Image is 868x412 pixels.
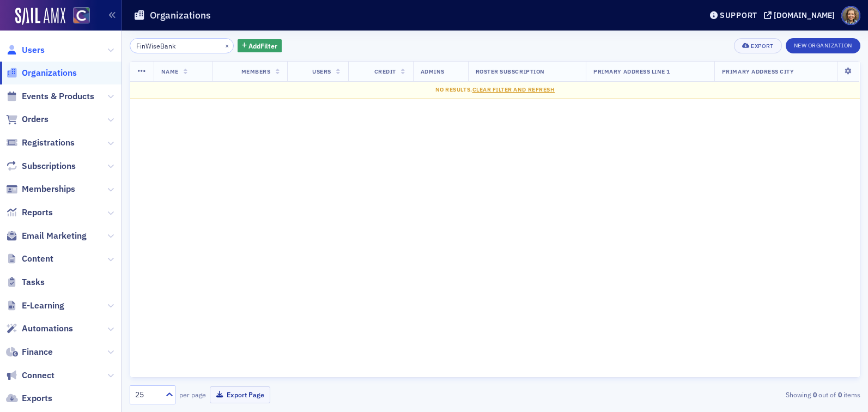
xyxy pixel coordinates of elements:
a: New Organization [786,40,860,50]
a: Reports [6,207,53,219]
button: [DOMAIN_NAME] [764,11,839,19]
span: Automations [22,323,73,335]
span: Email Marketing [22,230,87,242]
button: Export Page [210,386,270,403]
a: Content [6,253,53,265]
strong: 0 [811,390,818,399]
a: Subscriptions [6,160,76,172]
div: Export [751,43,773,49]
span: Orders [22,113,48,125]
span: Organizations [22,67,77,79]
strong: 0 [836,390,843,399]
span: Primary Address Line 1 [593,68,670,75]
h1: Organizations [150,9,211,22]
span: Roster Subscription [476,68,545,75]
button: AddFilter [238,39,282,53]
div: No results. [138,86,852,94]
span: Name [161,68,179,75]
a: Organizations [6,67,77,79]
a: Orders [6,113,48,125]
span: Memberships [22,183,75,195]
span: Finance [22,346,53,358]
img: SailAMX [15,8,65,25]
img: SailAMX [73,7,90,24]
span: Clear Filter and Refresh [472,86,555,93]
button: × [222,40,232,50]
span: Users [312,68,331,75]
div: 25 [135,389,159,401]
div: [DOMAIN_NAME] [774,10,835,20]
a: Email Marketing [6,230,87,242]
label: per page [179,390,206,399]
div: Showing out of items [624,390,860,399]
span: Members [241,68,271,75]
a: Memberships [6,183,75,195]
span: Primary Address City [722,68,794,75]
span: Connect [22,369,54,381]
div: Support [720,10,757,20]
span: Registrations [22,137,75,149]
a: Registrations [6,137,75,149]
span: Profile [841,6,860,25]
span: E-Learning [22,300,64,312]
span: Content [22,253,53,265]
input: Search… [130,38,234,53]
span: Subscriptions [22,160,76,172]
a: Events & Products [6,90,94,102]
a: E-Learning [6,300,64,312]
a: Exports [6,392,52,404]
span: Credit [374,68,396,75]
span: Users [22,44,45,56]
a: Finance [6,346,53,358]
span: Admins [421,68,445,75]
span: Events & Products [22,90,94,102]
span: Exports [22,392,52,404]
a: Users [6,44,45,56]
span: Add Filter [248,41,277,51]
a: Automations [6,323,73,335]
a: View Homepage [65,7,90,26]
button: Export [734,38,781,53]
button: New Organization [786,38,860,53]
span: Tasks [22,276,45,288]
span: Reports [22,207,53,219]
a: Tasks [6,276,45,288]
a: Connect [6,369,54,381]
